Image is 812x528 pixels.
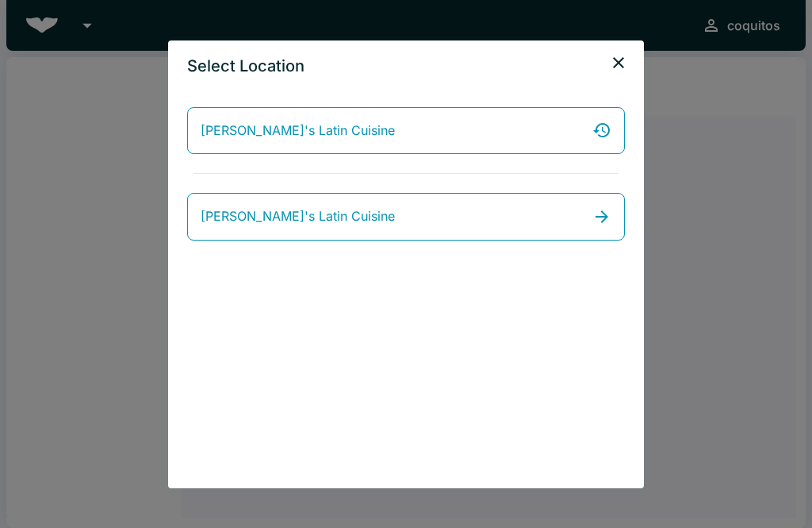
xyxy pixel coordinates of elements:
h2: Select Location [168,40,324,91]
button: close [603,47,634,79]
span: [PERSON_NAME]'s Latin Cuisine [201,206,395,227]
a: [PERSON_NAME]'s Latin Cuisine [187,107,625,155]
a: [PERSON_NAME]'s Latin Cuisine [187,193,625,241]
span: [PERSON_NAME]'s Latin Cuisine [201,121,395,141]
